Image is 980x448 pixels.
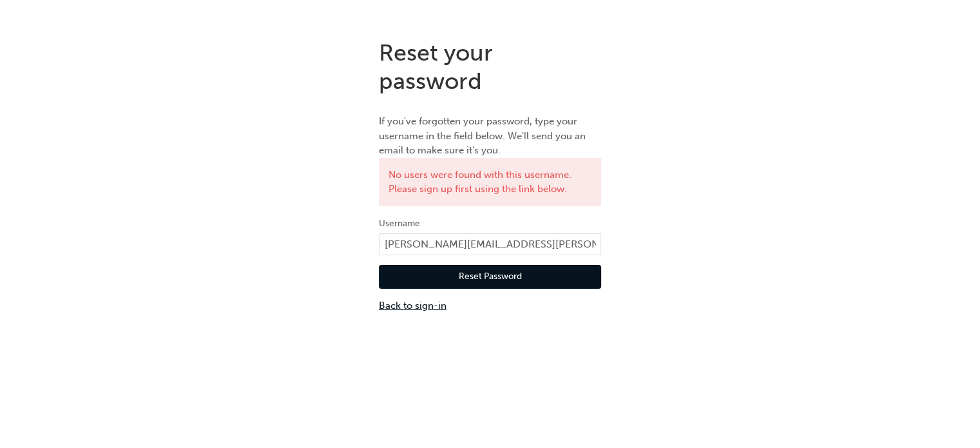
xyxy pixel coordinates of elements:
[379,265,601,289] button: Reset Password
[379,298,601,313] a: Back to sign-in
[379,39,601,95] h1: Reset your password
[379,158,601,206] div: No users were found with this username. Please sign up first using the link below.
[379,114,601,158] p: If you've forgotten your password, type your username in the field below. We'll send you an email...
[379,233,601,255] input: Username
[379,216,601,231] label: Username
